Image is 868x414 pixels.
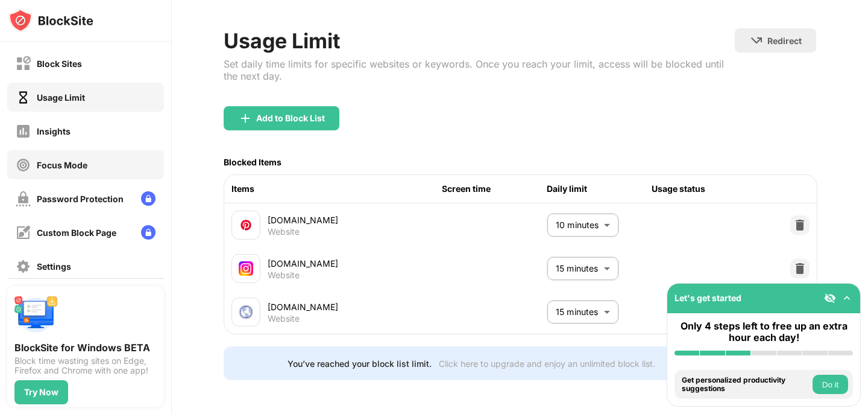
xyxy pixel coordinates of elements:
[37,160,87,170] div: Focus Mode
[37,59,82,69] div: Block Sites
[268,301,441,313] div: [DOMAIN_NAME]
[556,218,599,232] p: 10 minutes
[37,261,71,272] div: Settings
[16,90,31,105] img: time-usage-on.svg
[675,320,853,343] div: Only 4 steps left to free up an extra hour each day!
[16,56,31,71] img: block-off.svg
[682,376,810,393] div: Get personalized productivity suggestions
[14,356,157,375] div: Block time wasting sites on Edge, Firefox and Chrome with one app!
[268,226,300,237] div: Website
[824,292,836,304] img: eye-not-visible.svg
[16,225,31,240] img: customize-block-page-off.svg
[231,182,441,196] div: Items
[813,375,848,394] button: Do it
[37,126,71,136] div: Insights
[16,158,31,173] img: focus-off.svg
[37,228,116,238] div: Custom Block Page
[442,182,547,196] div: Screen time
[14,342,157,354] div: BlockSite for Windows BETA
[8,8,93,33] img: logo-blocksite.svg
[239,305,253,319] img: favicons
[37,92,85,103] div: Usage Limit
[14,293,58,337] img: push-desktop.svg
[256,113,325,123] div: Add to Block List
[37,194,124,204] div: Password Protection
[556,305,599,319] p: 15 minutes
[224,58,734,82] div: Set daily time limits for specific websites or keywords. Once you reach your limit, access will b...
[439,358,655,369] div: Click here to upgrade and enjoy an unlimited block list.
[239,261,253,276] img: favicons
[268,257,441,270] div: [DOMAIN_NAME]
[224,157,281,167] div: Blocked Items
[288,358,432,369] div: You’ve reached your block list limit.
[16,124,31,139] img: insights-off.svg
[141,225,156,240] img: lock-menu.svg
[16,259,31,274] img: settings-off.svg
[268,313,300,324] div: Website
[239,218,253,232] img: favicons
[767,36,802,46] div: Redirect
[675,293,741,303] div: Let's get started
[841,292,853,304] img: omni-setup-toggle.svg
[268,214,441,226] div: [DOMAIN_NAME]
[16,191,31,206] img: password-protection-off.svg
[547,182,652,196] div: Daily limit
[141,191,156,206] img: lock-menu.svg
[24,387,58,397] div: Try Now
[268,270,300,281] div: Website
[224,28,734,53] div: Usage Limit
[556,262,599,275] p: 15 minutes
[652,182,756,196] div: Usage status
